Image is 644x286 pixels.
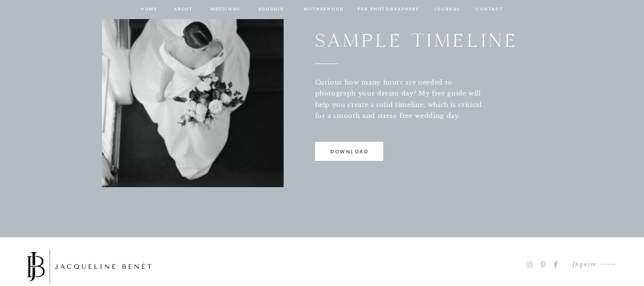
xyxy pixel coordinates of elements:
a: download [316,148,383,160]
a: Inquire [564,258,596,271]
a: contact [474,5,505,14]
p: Curious how many hours are needed to photograph your dream day? My free guide will help you creat... [315,77,493,123]
p: GRAB MY FREE [315,12,480,25]
a: Weddings [209,5,242,14]
h2: SAMPLE TIMELINE [315,25,549,53]
a: journal [432,5,462,14]
a: BOUDOIR [258,5,285,14]
a: Motherhood [304,5,343,14]
a: home [140,5,158,14]
a: about [174,5,194,14]
a: for photographers [358,5,419,14]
